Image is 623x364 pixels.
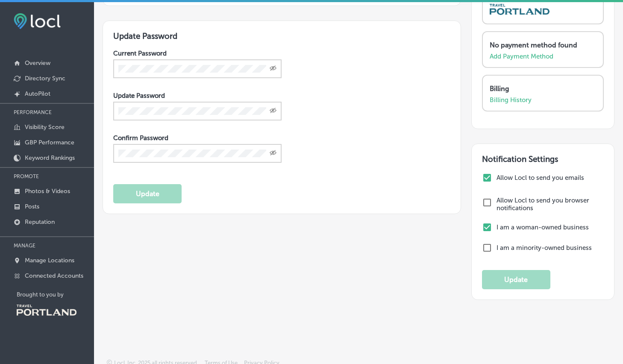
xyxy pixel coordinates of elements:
[25,90,50,97] p: AutoPilot
[25,59,50,67] p: Overview
[270,150,276,157] span: Toggle password visibility
[270,107,276,115] span: Toggle password visibility
[113,50,167,57] label: Current Password
[25,75,65,82] p: Directory Sync
[497,223,602,231] label: I am a woman-owned business
[113,92,165,100] label: Update Password
[25,203,39,210] p: Posts
[25,257,74,264] p: Manage Locations
[113,134,168,142] label: Confirm Password
[25,272,83,279] p: Connected Accounts
[490,4,550,15] img: Travel Portland
[490,85,592,93] p: Billing
[490,53,553,60] a: Add Payment Method
[497,197,602,212] label: Allow Locl to send you browser notifications
[497,244,602,252] label: I am a minority-owned business
[25,154,75,161] p: Keyword Rankings
[17,291,94,298] p: Brought to you by
[25,139,74,146] p: GBP Performance
[490,96,532,104] a: Billing History
[25,188,70,195] p: Photos & Videos
[482,154,604,164] h3: Notification Settings
[490,41,592,49] p: No payment method found
[113,184,182,203] button: Update
[25,218,55,226] p: Reputation
[482,270,550,289] button: Update
[113,31,450,41] h3: Update Password
[17,305,76,316] img: Travel Portland
[25,123,65,131] p: Visibility Score
[497,174,602,182] label: Allow Locl to send you emails
[14,13,61,29] img: fda3e92497d09a02dc62c9cd864e3231.png
[270,65,276,73] span: Toggle password visibility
